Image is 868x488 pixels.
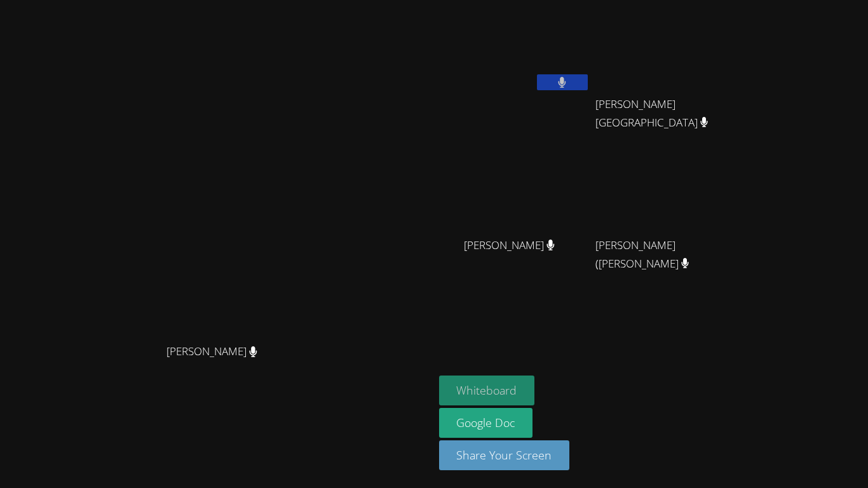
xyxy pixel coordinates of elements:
[439,440,570,470] button: Share Your Screen
[439,408,533,438] a: Google Doc
[439,376,535,405] button: Whiteboard
[464,236,555,255] span: [PERSON_NAME]
[166,342,257,361] span: [PERSON_NAME]
[595,95,736,132] span: [PERSON_NAME][GEOGRAPHIC_DATA]
[595,236,736,273] span: [PERSON_NAME] ([PERSON_NAME]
